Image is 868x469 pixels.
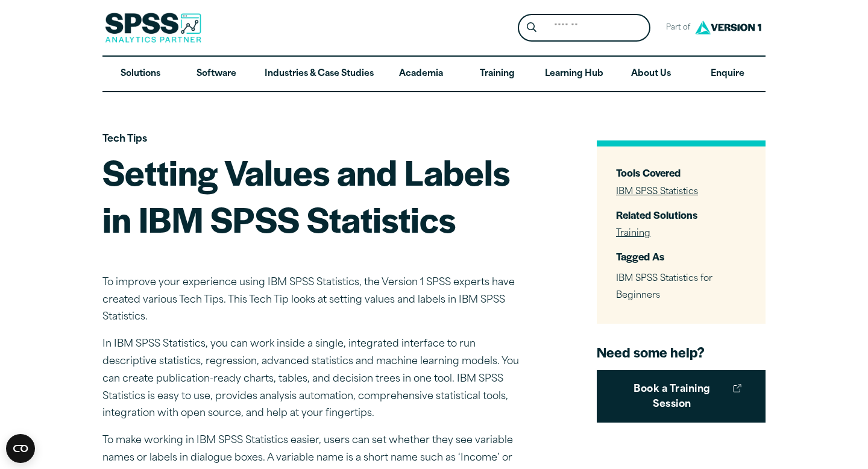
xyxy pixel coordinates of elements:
svg: Search magnifying glass icon [527,22,536,33]
a: Training [459,57,535,92]
a: Industries & Case Studies [255,57,383,92]
h4: Need some help? [597,343,766,361]
h1: Setting Values and Labels in IBM SPSS Statistics [102,148,524,242]
h3: Tools Covered [616,166,746,180]
span: Part of [660,19,692,37]
a: About Us [613,57,689,92]
nav: Desktop version of site main menu [102,57,766,92]
a: Solutions [102,57,178,92]
a: Training [616,229,650,238]
img: Version1 Logo [692,16,764,39]
button: Open CMP widget [6,434,35,463]
p: To improve your experience using IBM SPSS Statistics, the Version 1 SPSS experts have created var... [102,274,524,326]
a: Software [178,57,254,92]
button: Search magnifying glass icon [521,17,543,39]
p: Tech Tips [102,131,524,148]
span: IBM SPSS Statistics for Beginners [616,274,712,301]
a: Enquire [690,57,766,92]
h3: Tagged As [616,250,746,263]
a: IBM SPSS Statistics [616,187,698,197]
a: Academia [383,57,459,92]
img: SPSS Analytics Partner [105,13,201,43]
a: Book a Training Session [597,370,766,423]
h3: Related Solutions [616,208,746,222]
form: Site Header Search Form [518,14,650,42]
a: Learning Hub [535,57,613,92]
p: In IBM SPSS Statistics, you can work inside a single, integrated interface to run descriptive sta... [102,336,524,423]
